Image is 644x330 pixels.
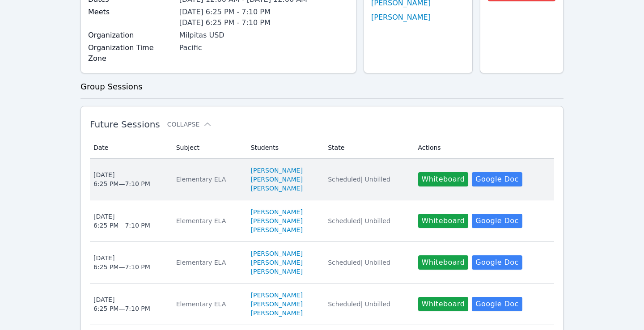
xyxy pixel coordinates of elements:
a: Google Doc [472,214,522,228]
a: [PERSON_NAME] [251,300,303,309]
a: Google Doc [472,255,522,270]
div: Pacific [179,42,349,53]
a: [PERSON_NAME] [371,12,431,23]
th: Actions [413,137,555,159]
button: Collapse [167,120,212,129]
div: Elementary ELA [176,258,240,267]
a: Google Doc [472,297,522,311]
label: Organization Time Zone [88,42,174,64]
span: Scheduled | Unbilled [328,176,390,183]
a: [PERSON_NAME] [251,207,303,216]
li: [DATE] 6:25 PM - 7:10 PM [179,17,349,28]
div: [DATE] 6:25 PM — 7:10 PM [93,212,150,230]
th: Date [90,137,171,159]
label: Meets [88,7,174,17]
div: [DATE] 6:25 PM — 7:10 PM [93,170,150,188]
a: [PERSON_NAME] [251,258,303,267]
a: [PERSON_NAME] [251,225,303,234]
tr: [DATE]6:25 PM—7:10 PMElementary ELA[PERSON_NAME][PERSON_NAME][PERSON_NAME]Scheduled| UnbilledWhit... [90,283,554,325]
button: Whiteboard [418,297,469,311]
a: [PERSON_NAME] [251,309,303,317]
div: [DATE] 6:25 PM — 7:10 PM [93,254,150,271]
button: Whiteboard [418,255,469,270]
h3: Group Sessions [80,80,563,93]
li: [DATE] 6:25 PM - 7:10 PM [179,7,349,17]
button: Whiteboard [418,172,469,186]
div: Elementary ELA [176,175,240,184]
a: [PERSON_NAME] [251,291,303,300]
tr: [DATE]6:25 PM—7:10 PMElementary ELA[PERSON_NAME][PERSON_NAME][PERSON_NAME]Scheduled| UnbilledWhit... [90,159,554,200]
div: Elementary ELA [176,216,240,225]
a: [PERSON_NAME] [251,175,303,184]
a: Google Doc [472,172,522,186]
label: Organization [88,30,174,41]
span: Scheduled | Unbilled [328,217,390,224]
a: [PERSON_NAME] [251,267,303,276]
div: [DATE] 6:25 PM — 7:10 PM [93,295,150,313]
span: Scheduled | Unbilled [328,300,390,308]
div: Elementary ELA [176,300,240,309]
a: [PERSON_NAME] [251,184,303,193]
th: Students [246,137,323,159]
span: Scheduled | Unbilled [328,259,390,266]
div: Milpitas USD [179,30,349,41]
span: Future Sessions [90,119,160,130]
th: State [322,137,412,159]
tr: [DATE]6:25 PM—7:10 PMElementary ELA[PERSON_NAME][PERSON_NAME][PERSON_NAME]Scheduled| UnbilledWhit... [90,200,554,242]
button: Whiteboard [418,214,469,228]
a: [PERSON_NAME] [251,216,303,225]
tr: [DATE]6:25 PM—7:10 PMElementary ELA[PERSON_NAME][PERSON_NAME][PERSON_NAME]Scheduled| UnbilledWhit... [90,242,554,283]
a: [PERSON_NAME] [251,249,303,258]
a: [PERSON_NAME] [251,166,303,175]
th: Subject [171,137,246,159]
